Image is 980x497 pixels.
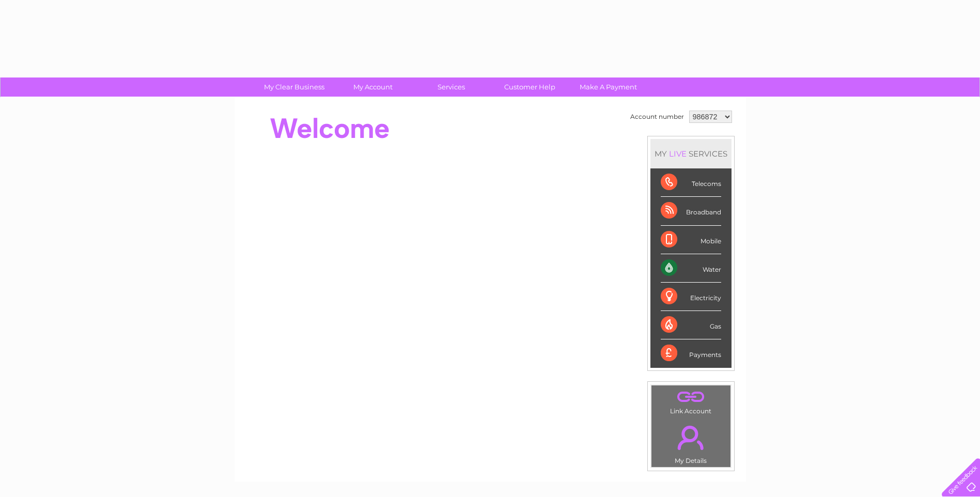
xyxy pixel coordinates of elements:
div: Electricity [661,283,721,311]
div: Broadband [661,197,721,225]
a: Services [409,77,494,97]
td: My Details [651,417,731,468]
div: Gas [661,311,721,339]
div: Payments [661,339,721,367]
div: MY SERVICES [650,139,732,168]
div: Telecoms [661,168,721,197]
td: Account number [628,108,687,126]
a: . [654,388,728,406]
a: Customer Help [487,77,572,97]
a: Make A Payment [566,77,651,97]
td: Link Account [651,385,731,417]
a: My Clear Business [252,77,337,97]
a: My Account [330,77,415,97]
div: Mobile [661,226,721,254]
div: Water [661,254,721,283]
a: . [654,420,728,456]
div: LIVE [667,149,689,159]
